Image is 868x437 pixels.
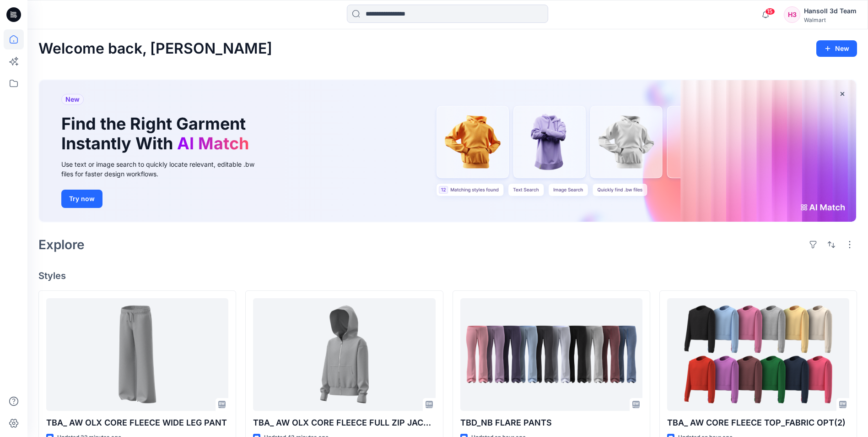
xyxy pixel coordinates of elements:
[38,270,857,281] h4: Styles
[460,416,642,429] p: TBD_NB FLARE PANTS
[38,40,272,57] h2: Welcome back, [PERSON_NAME]
[460,298,642,410] a: TBD_NB FLARE PANTS
[667,416,849,429] p: TBA_ AW CORE FLEECE TOP_FABRIC OPT(2)
[253,298,435,410] a: TBA_ AW OLX CORE FLEECE FULL ZIP JACKET
[253,416,435,429] p: TBA_ AW OLX CORE FLEECE FULL ZIP JACKET
[765,8,775,15] span: 15
[816,40,857,57] button: New
[804,5,857,16] div: Hansoll 3d Team
[46,416,228,429] p: TBA_ AW OLX CORE FLEECE WIDE LEG PANT
[38,237,85,252] h2: Explore
[177,133,249,153] span: AI Match
[61,159,267,179] div: Use text or image search to quickly locate relevant, editable .bw files for faster design workflows.
[804,16,857,23] div: Walmart
[61,190,102,208] button: Try now
[46,298,228,410] a: TBA_ AW OLX CORE FLEECE WIDE LEG PANT
[667,298,849,410] a: TBA_ AW CORE FLEECE TOP_FABRIC OPT(2)
[61,114,253,153] h1: Find the Right Garment Instantly With
[65,94,80,105] span: New
[784,6,800,23] div: H3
